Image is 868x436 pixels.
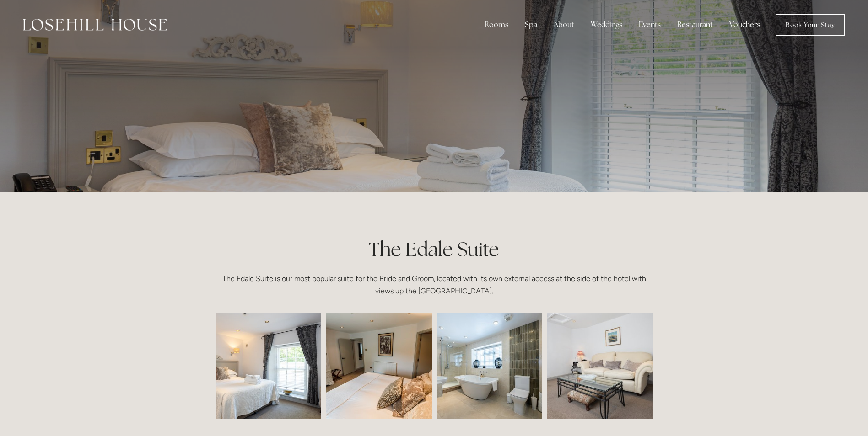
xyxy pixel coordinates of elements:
[410,313,569,419] img: losehill-35.jpg
[477,16,516,34] div: Rooms
[518,16,545,34] div: Spa
[23,19,167,31] img: Losehill House
[546,16,582,34] div: About
[216,236,653,263] h1: The Edale Suite
[776,14,845,36] a: Book Your Stay
[670,16,720,34] div: Restaurant
[167,313,327,419] img: losehill-22.jpg
[583,16,630,34] div: Weddings
[631,16,668,34] div: Events
[299,313,458,419] img: 20210514-14470342-LHH-hotel-photos-HDR.jpg
[216,272,653,297] p: The Edale Suite is our most popular suite for the Bride and Groom, located with its own external ...
[722,16,767,34] a: Vouchers
[520,313,679,419] img: edale lounge_crop.jpg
